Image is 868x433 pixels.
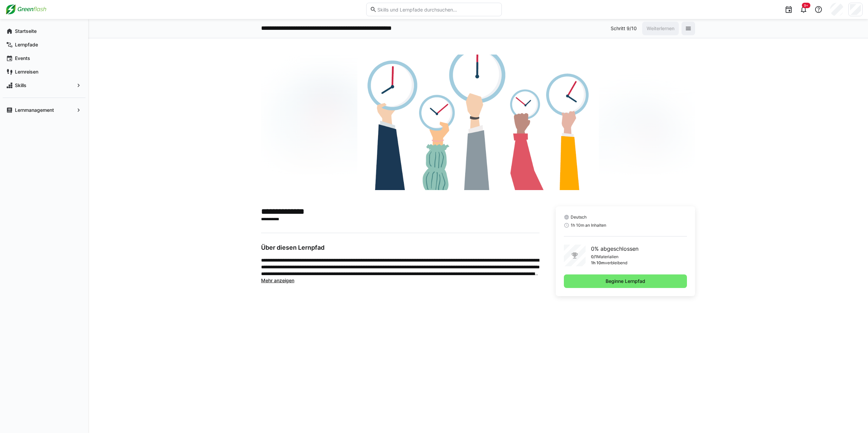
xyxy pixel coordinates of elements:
p: 1h 10m [591,260,605,266]
span: 1h 10m an Inhalten [571,223,606,228]
span: Beginne Lernpfad [605,278,646,285]
span: Deutsch [571,214,587,220]
button: Beginne Lernpfad [564,274,687,288]
span: 9+ [804,3,808,7]
span: Mehr anzeigen [261,277,294,283]
p: Materialien [597,254,618,260]
p: 0/1 [591,254,597,260]
p: verbleibend [605,260,627,266]
span: Weiterlernen [646,25,675,32]
button: Weiterlernen [642,22,679,35]
p: Schritt 9/10 [611,25,637,32]
input: Skills und Lernpfade durchsuchen… [377,6,498,13]
h3: Über diesen Lernpfad [261,244,539,251]
p: 0% abgeschlossen [591,245,638,253]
